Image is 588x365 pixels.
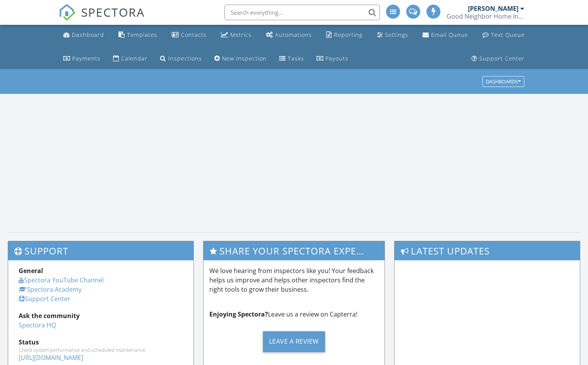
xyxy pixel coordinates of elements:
[275,31,312,38] div: Automations
[19,266,43,275] strong: General
[127,31,157,38] div: Templates
[224,5,380,20] input: Search everything...
[19,285,82,294] a: Spectora Academy
[209,266,378,294] p: We love hearing from inspectors like you! Your feedback helps us improve and helps other inspecto...
[60,28,107,42] a: Dashboard
[468,5,518,12] div: [PERSON_NAME]
[204,241,384,260] h3: Share Your Spectora Experience
[468,52,528,66] a: Support Center
[19,321,56,329] a: Spectora HQ
[19,337,183,347] div: Status
[486,79,521,85] div: Dashboards
[60,52,104,66] a: Payments
[121,55,148,62] div: Calendar
[115,28,160,42] a: Templates
[211,52,270,66] a: New Inspection
[72,31,104,38] div: Dashboard
[276,52,307,66] a: Tasks
[447,12,524,20] div: Good Neighbor Home Inspections
[334,31,362,38] div: Reporting
[8,241,193,260] h3: Support
[325,55,348,62] div: Payouts
[209,325,378,358] a: Leave a Review
[157,52,205,66] a: Inspections
[263,331,325,352] div: Leave a Review
[419,28,471,42] a: Email Queue
[431,31,468,38] div: Email Queue
[72,55,101,62] div: Payments
[323,28,365,42] a: Reporting
[288,55,304,62] div: Tasks
[19,311,183,320] div: Ask the community
[230,31,252,38] div: Metrics
[110,52,151,66] a: Calendar
[168,55,202,62] div: Inspections
[222,55,267,62] div: New Inspection
[479,28,528,42] a: Text Queue
[19,347,183,353] div: Check system performance and scheduled maintenance.
[491,31,525,38] div: Text Queue
[169,28,210,42] a: Contacts
[59,10,145,27] a: SPECTORA
[374,28,411,42] a: Settings
[209,310,378,319] p: Leave us a review on Capterra!
[59,4,76,21] img: The Best Home Inspection Software - Spectora
[263,28,315,42] a: Automations (Advanced)
[19,353,83,362] a: [URL][DOMAIN_NAME]
[19,276,104,284] a: Spectora YouTube Channel
[218,28,255,42] a: Metrics
[19,294,70,303] a: Support Center
[385,31,408,38] div: Settings
[181,31,207,38] div: Contacts
[479,55,525,62] div: Support Center
[395,241,580,260] h3: Latest Updates
[209,310,268,318] strong: Enjoying Spectora?
[81,4,145,20] span: SPECTORA
[482,76,524,87] button: Dashboards
[313,52,351,66] a: Payouts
